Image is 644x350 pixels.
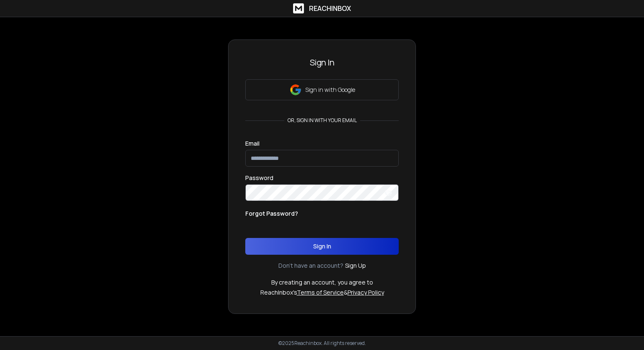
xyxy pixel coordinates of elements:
label: Email [245,141,260,146]
a: Terms of Service [297,288,344,296]
a: ReachInbox [293,3,351,13]
p: Don't have an account? [278,261,343,270]
p: ReachInbox's & [260,288,384,297]
button: Sign In [245,238,399,255]
a: Sign Up [345,261,366,270]
p: or, sign in with your email [284,117,360,124]
h1: ReachInbox [309,3,351,13]
button: Sign in with Google [245,79,399,100]
p: Forgot Password? [245,209,298,218]
h3: Sign In [245,57,399,68]
p: © 2025 Reachinbox. All rights reserved. [278,340,366,347]
a: Privacy Policy [348,288,384,296]
label: Password [245,175,273,181]
p: Sign in with Google [305,86,355,94]
p: By creating an account, you agree to [271,278,373,287]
